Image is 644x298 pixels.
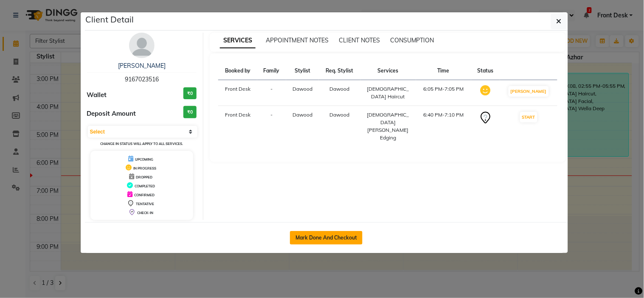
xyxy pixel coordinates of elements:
[218,106,257,147] td: Front Desk
[86,13,134,26] h5: Client Detail
[218,62,257,80] th: Booked by
[136,175,152,179] span: DROPPED
[520,112,537,123] button: START
[129,33,155,58] img: avatar
[360,62,416,80] th: Services
[257,80,286,106] td: -
[135,184,155,188] span: COMPLETED
[292,86,312,92] span: Dawood
[319,62,360,80] th: Req. Stylist
[390,36,434,44] span: CONSUMPTION
[137,211,153,215] span: CHECK-IN
[366,85,411,100] div: [DEMOGRAPHIC_DATA] Haircut
[416,62,471,80] th: Time
[330,111,350,118] span: Dawood
[220,33,256,48] span: SERVICES
[87,90,107,100] span: Wallet
[266,36,329,44] span: APPOINTMENT NOTES
[100,142,183,146] small: Change in status will apply to all services.
[257,62,286,80] th: Family
[330,86,350,92] span: Dawood
[134,193,155,197] span: CONFIRMED
[509,86,549,97] button: [PERSON_NAME]
[366,111,411,142] div: [DEMOGRAPHIC_DATA] [PERSON_NAME] Edging
[135,157,153,162] span: UPCOMING
[183,87,197,100] h3: ₹0
[292,111,312,118] span: Dawood
[183,106,197,118] h3: ₹0
[136,202,154,206] span: TENTATIVE
[286,62,319,80] th: Stylist
[257,106,286,147] td: -
[339,36,380,44] span: CLIENT NOTES
[416,80,471,106] td: 6:05 PM-7:05 PM
[125,75,159,83] span: 9167023516
[471,62,500,80] th: Status
[290,231,363,245] button: Mark Done And Checkout
[218,80,257,106] td: Front Desk
[133,166,156,170] span: IN PROGRESS
[87,109,136,119] span: Deposit Amount
[416,106,471,147] td: 6:40 PM-7:10 PM
[118,62,166,70] a: [PERSON_NAME]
